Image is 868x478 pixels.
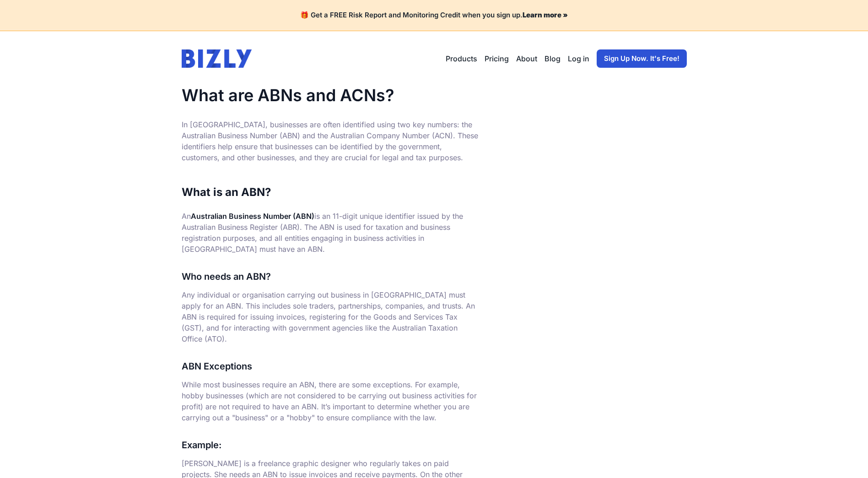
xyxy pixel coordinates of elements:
[11,11,857,20] h4: 🎁 Get a FREE Risk Report and Monitoring Credit when you sign up.
[182,289,479,344] p: Any individual or organisation carrying out business in [GEOGRAPHIC_DATA] must apply for an ABN. ...
[545,53,561,64] a: Blog
[485,53,509,64] a: Pricing
[191,212,314,221] strong: Australian Business Number (ABN)
[516,53,537,64] a: About
[182,211,479,255] p: An is an 11-digit unique identifier issued by the Australian Business Register (ABR). The ABN is ...
[182,359,479,374] h3: ABN Exceptions
[446,53,477,64] button: Products
[182,438,479,452] h3: Example:
[182,379,479,423] p: While most businesses require an ABN, there are some exceptions. For example, hobby businesses (w...
[182,119,479,163] p: In [GEOGRAPHIC_DATA], businesses are often identified using two key numbers: the Australian Busin...
[182,86,479,104] h1: What are ABNs and ACNs?
[182,269,479,284] h3: Who needs an ABN?
[597,49,687,68] a: Sign Up Now. It's Free!
[568,53,589,64] a: Log in
[523,11,568,19] a: Learn more »
[182,185,479,200] h2: What is an ABN?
